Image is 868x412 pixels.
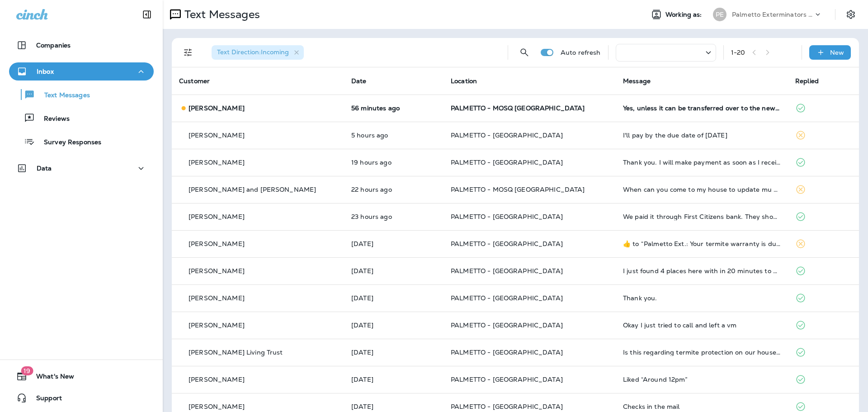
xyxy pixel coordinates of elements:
[623,267,781,275] div: I just found 4 places here with in 20 minutes to get your tsa number versus 50 miles in KY. We ca...
[351,349,436,356] p: Oct 13, 2025 11:54 AM
[9,109,154,128] button: Reviews
[451,131,563,139] span: PALMETTO - [GEOGRAPHIC_DATA]
[9,132,154,151] button: Survey Responses
[451,348,563,356] span: PALMETTO - [GEOGRAPHIC_DATA]
[181,8,260,21] p: Text Messages
[189,132,245,139] p: [PERSON_NAME]
[623,104,781,112] div: Yes, unless it can be transferred over to the new owners both or all three
[351,132,436,139] p: Oct 14, 2025 08:52 AM
[623,77,651,85] span: Message
[351,294,436,302] p: Oct 13, 2025 01:13 PM
[830,49,844,56] p: New
[451,104,585,112] span: PALMETTO - MOSQ [GEOGRAPHIC_DATA]
[9,62,154,81] button: Inbox
[515,43,533,62] button: Search Messages
[134,5,160,24] button: Collapse Sidebar
[212,45,304,60] div: Text Direction:Incoming
[451,375,563,384] span: PALMETTO - [GEOGRAPHIC_DATA]
[351,322,436,329] p: Oct 13, 2025 12:16 PM
[351,186,436,193] p: Oct 13, 2025 03:49 PM
[795,77,819,85] span: Replied
[451,240,563,248] span: PALMETTO - [GEOGRAPHIC_DATA]
[623,294,781,302] div: Thank you.
[35,91,90,100] p: Text Messages
[189,186,316,193] p: [PERSON_NAME] and [PERSON_NAME]
[351,376,436,383] p: Oct 13, 2025 10:47 AM
[9,159,154,177] button: Data
[561,49,601,56] p: Auto refresh
[351,77,367,85] span: Date
[189,267,245,275] p: [PERSON_NAME]
[451,403,563,411] span: PALMETTO - [GEOGRAPHIC_DATA]
[351,267,436,275] p: Oct 13, 2025 01:18 PM
[189,104,245,112] p: [PERSON_NAME]
[451,321,563,329] span: PALMETTO - [GEOGRAPHIC_DATA]
[451,294,563,302] span: PALMETTO - [GEOGRAPHIC_DATA]
[35,138,101,147] p: Survey Responses
[665,11,704,19] span: Working as:
[9,36,154,54] button: Companies
[351,240,436,247] p: Oct 13, 2025 02:05 PM
[623,186,781,193] div: When can you come to my house to update mu property with your excellent service? How about tomorr...
[713,8,726,21] div: PE
[27,394,62,405] span: Support
[732,11,813,18] p: Palmetto Exterminators LLC
[623,213,781,220] div: We paid it through First Citizens bank. They showed that the check was sent on the 10th. Unfortun...
[623,132,781,139] div: I'll pay by the due date of 12/23/25
[843,6,859,23] button: Settings
[623,403,781,410] div: Checks in the mail
[9,367,154,385] button: 19What's New
[37,68,54,75] p: Inbox
[451,267,563,275] span: PALMETTO - [GEOGRAPHIC_DATA]
[179,43,197,62] button: Filters
[351,213,436,220] p: Oct 13, 2025 02:42 PM
[451,77,477,85] span: Location
[623,240,781,247] div: ​👍​ to “ Palmetto Ext.: Your termite warranty is due for renewal. Visit customer.entomobrands.com...
[9,85,154,104] button: Text Messages
[623,159,781,166] div: Thank you. I will make payment as soon as I receive it. Also can I get on the schedule for the ba...
[189,403,245,410] p: [PERSON_NAME]
[189,240,245,247] p: [PERSON_NAME]
[189,376,245,383] p: [PERSON_NAME]
[9,389,154,407] button: Support
[623,349,781,356] div: Is this regarding termite protection on our house at 143 Bounty Street on Daniel Island?
[189,294,245,302] p: [PERSON_NAME]
[189,213,245,220] p: [PERSON_NAME]
[351,159,436,166] p: Oct 13, 2025 07:15 PM
[451,185,585,194] span: PALMETTO - MOSQ [GEOGRAPHIC_DATA]
[351,104,436,112] p: Oct 14, 2025 01:42 PM
[623,322,781,329] div: Okay I just tried to call and left a vm
[189,349,283,356] p: [PERSON_NAME] Living Trust
[179,77,210,85] span: Customer
[451,213,563,221] span: PALMETTO - [GEOGRAPHIC_DATA]
[731,49,745,56] div: 1 - 20
[36,42,71,49] p: Companies
[189,322,245,329] p: [PERSON_NAME]
[21,366,33,375] span: 19
[35,115,70,123] p: Reviews
[451,158,563,166] span: PALMETTO - [GEOGRAPHIC_DATA]
[351,403,436,410] p: Oct 13, 2025 10:32 AM
[27,373,74,384] span: What's New
[623,376,781,383] div: Liked “Around 12pm”
[217,48,289,56] span: Text Direction : Incoming
[37,165,52,172] p: Data
[189,159,245,166] p: [PERSON_NAME]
